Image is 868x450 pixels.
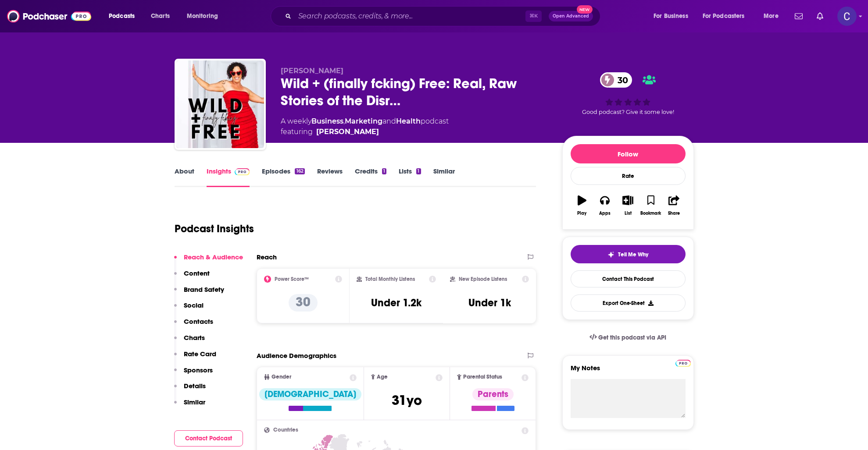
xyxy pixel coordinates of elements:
[577,5,593,14] span: New
[571,167,686,185] div: Rate
[151,10,170,22] span: Charts
[345,117,382,125] a: Marketing
[654,10,688,22] span: For Business
[175,222,254,235] h1: Podcast Insights
[174,350,216,366] button: Rate Card
[7,8,91,25] img: Podchaser - Follow, Share and Rate Podcasts
[184,366,213,374] p: Sponsors
[257,253,277,261] h2: Reach
[184,301,204,309] p: Social
[599,211,611,216] div: Apps
[174,301,204,317] button: Social
[235,168,250,175] img: Podchaser Pro
[625,211,632,216] div: List
[174,333,205,350] button: Charts
[598,334,666,341] span: Get this podcast via API
[174,382,206,398] button: Details
[697,9,757,23] button: open menu
[259,388,361,400] div: [DEMOGRAPHIC_DATA]
[396,117,421,125] a: Health
[813,9,827,24] a: Show notifications dropdown
[174,317,213,333] button: Contacts
[571,245,686,263] button: tell me why sparkleTell Me Why
[207,167,250,187] a: InsightsPodchaser Pro
[757,9,789,23] button: open menu
[145,9,175,23] a: Charts
[316,127,379,137] a: Kylie Patchett
[616,190,639,221] button: List
[281,116,449,137] div: A weekly podcast
[668,211,680,216] div: Share
[176,60,264,148] img: Wild + (finally fcking) Free: Real, Raw Stories of the Disruptors, Rebels + Revolutionaries
[281,67,343,75] span: [PERSON_NAME]
[271,374,291,380] span: Gender
[382,117,396,125] span: and
[174,253,243,269] button: Reach & Audience
[593,190,616,221] button: Apps
[433,167,455,187] a: Similar
[607,251,614,258] img: tell me why sparkle
[295,9,525,23] input: Search podcasts, credits, & more...
[279,6,609,26] div: Search podcasts, credits, & more...
[273,427,298,433] span: Countries
[562,67,694,121] div: 30Good podcast? Give it some love!
[647,9,699,23] button: open menu
[675,360,691,367] img: Podchaser Pro
[187,10,218,22] span: Monitoring
[377,374,388,380] span: Age
[174,366,213,382] button: Sponsors
[609,72,632,88] span: 30
[582,327,674,348] a: Get this podcast via API
[317,167,343,187] a: Reviews
[184,382,206,390] p: Details
[837,7,857,26] img: User Profile
[639,190,662,221] button: Bookmark
[392,392,422,409] span: 31 yo
[311,117,343,125] a: Business
[174,430,243,446] button: Contact Podcast
[837,7,857,26] span: Logged in as publicityxxtina
[355,167,386,187] a: Credits1
[764,10,779,22] span: More
[571,190,593,221] button: Play
[281,127,449,137] span: featuring
[662,190,685,221] button: Share
[399,167,421,187] a: Lists1
[525,11,542,22] span: ⌘ K
[549,11,593,21] button: Open AdvancedNew
[184,317,213,326] p: Contacts
[577,211,586,216] div: Play
[416,168,421,174] div: 1
[184,398,205,406] p: Similar
[174,269,210,285] button: Content
[175,167,194,187] a: About
[640,211,661,216] div: Bookmark
[582,109,674,115] span: Good podcast? Give it some love!
[600,72,632,88] a: 30
[571,144,686,163] button: Follow
[174,285,224,301] button: Brand Safety
[675,358,691,367] a: Pro website
[459,276,507,282] h2: New Episode Listens
[103,9,146,23] button: open menu
[571,364,686,379] label: My Notes
[262,167,304,187] a: Episodes162
[343,117,345,125] span: ,
[571,270,686,287] a: Contact This Podcast
[275,276,309,282] h2: Power Score™
[365,276,415,282] h2: Total Monthly Listens
[791,9,806,24] a: Show notifications dropdown
[618,251,648,258] span: Tell Me Why
[181,9,229,23] button: open menu
[184,285,224,294] p: Brand Safety
[463,374,502,380] span: Parental Status
[837,7,857,26] button: Show profile menu
[295,168,304,174] div: 162
[571,294,686,312] button: Export One-Sheet
[184,333,205,342] p: Charts
[184,350,216,358] p: Rate Card
[382,168,386,174] div: 1
[184,269,210,277] p: Content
